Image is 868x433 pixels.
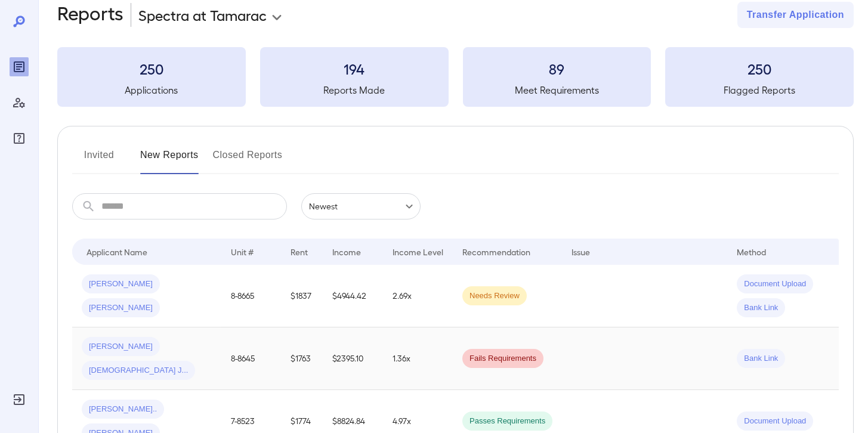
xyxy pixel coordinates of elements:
[291,245,310,259] div: Rent
[462,353,543,364] span: Fails Requirements
[332,245,361,259] div: Income
[57,59,246,78] h3: 250
[383,265,453,327] td: 2.69x
[260,83,449,97] h5: Reports Made
[10,129,29,148] div: FAQ
[213,146,283,174] button: Closed Reports
[82,365,195,376] span: [DEMOGRAPHIC_DATA] J...
[221,327,281,390] td: 8-8645
[737,302,785,314] span: Bank Link
[57,2,123,28] h2: Reports
[463,83,651,97] h5: Meet Requirements
[72,146,126,174] button: Invited
[737,2,854,28] button: Transfer Application
[10,390,29,409] div: Log Out
[82,404,164,415] span: [PERSON_NAME]..
[87,245,147,259] div: Applicant Name
[665,83,854,97] h5: Flagged Reports
[57,83,246,97] h5: Applications
[323,327,383,390] td: $2395.10
[260,59,449,78] h3: 194
[221,265,281,327] td: 8-8665
[281,327,323,390] td: $1763
[665,59,854,78] h3: 250
[140,146,199,174] button: New Reports
[737,245,766,259] div: Method
[82,279,160,290] span: [PERSON_NAME]
[82,302,160,314] span: [PERSON_NAME]
[462,290,527,302] span: Needs Review
[281,265,323,327] td: $1837
[383,327,453,390] td: 1.36x
[323,265,383,327] td: $4944.42
[572,245,591,259] div: Issue
[462,416,552,427] span: Passes Requirements
[10,57,29,76] div: Reports
[138,5,267,24] p: Spectra at Tamarac
[10,93,29,112] div: Manage Users
[393,245,443,259] div: Income Level
[57,47,854,107] summary: 250Applications194Reports Made89Meet Requirements250Flagged Reports
[463,59,651,78] h3: 89
[82,341,160,352] span: [PERSON_NAME]
[737,353,785,364] span: Bank Link
[737,416,813,427] span: Document Upload
[462,245,530,259] div: Recommendation
[737,279,813,290] span: Document Upload
[301,193,421,219] div: Newest
[231,245,254,259] div: Unit #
